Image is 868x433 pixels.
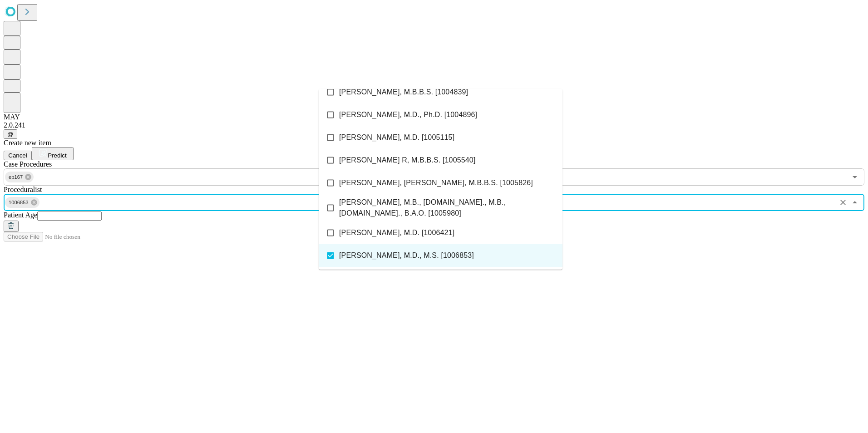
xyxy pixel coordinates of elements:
span: [PERSON_NAME], [PERSON_NAME], M.B.B.S. [1005826] [339,177,533,188]
span: [PERSON_NAME], M.B.B.S. [1004839] [339,87,468,98]
span: Predict [48,152,66,159]
span: Scheduled Procedure [4,160,52,168]
button: Predict [32,147,74,160]
div: MAY [4,113,864,121]
span: [PERSON_NAME] R, M.B.B.S. [1005540] [339,155,475,166]
span: [PERSON_NAME], M.D. [1005115] [339,132,454,143]
span: [PERSON_NAME], M.D., Ph.D. [1004896] [339,109,477,120]
span: ep167 [5,172,26,182]
span: Proceduralist [4,186,42,193]
span: [PERSON_NAME], M.B., [DOMAIN_NAME]., M.B., [DOMAIN_NAME]., B.A.O. [1005980] [339,197,555,219]
div: ep167 [5,172,34,182]
button: Cancel [4,151,32,160]
div: 1006853 [5,197,39,208]
span: [PERSON_NAME], M.D. [1006421] [339,227,454,238]
button: Clear [837,196,849,209]
span: Patient Age [4,211,37,219]
span: [PERSON_NAME], M.D., M.S. [1006853] [339,250,474,261]
span: @ [7,131,14,138]
button: Open [848,171,861,183]
span: Cancel [8,152,27,159]
button: Close [848,196,861,209]
button: @ [4,129,17,139]
span: 1006853 [5,197,32,208]
div: 2.0.241 [4,121,864,129]
span: Create new item [4,139,51,147]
